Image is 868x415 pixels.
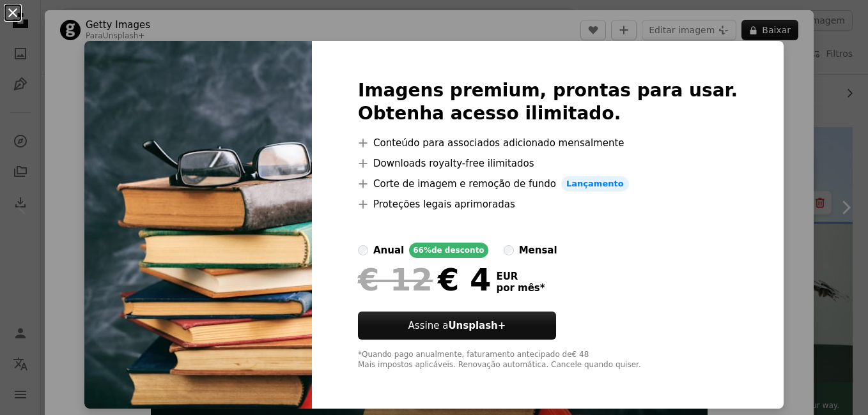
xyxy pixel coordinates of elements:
[496,271,545,282] span: EUR
[373,243,404,258] div: anual
[519,243,557,258] div: mensal
[358,79,738,125] h2: Imagens premium, prontas para usar. Obtenha acesso ilimitado.
[358,263,491,296] div: € 4
[409,243,488,258] div: 66% de desconto
[358,263,433,296] span: € 12
[448,320,506,331] strong: Unsplash+
[504,245,514,255] input: mensal
[358,312,556,340] button: Assine aUnsplash+
[358,156,738,171] li: Downloads royalty-free ilimitados
[358,176,738,192] li: Corte de imagem e remoção de fundo
[358,245,368,255] input: anual66%de desconto
[84,41,312,409] img: premium_photo-1682125773446-259ce64f9dd7
[496,282,545,294] span: por mês *
[358,197,738,212] li: Proteções legais aprimoradas
[358,135,738,151] li: Conteúdo para associados adicionado mensalmente
[561,176,629,192] span: Lançamento
[358,350,738,370] div: *Quando pago anualmente, faturamento antecipado de € 48 Mais impostos aplicáveis. Renovação autom...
